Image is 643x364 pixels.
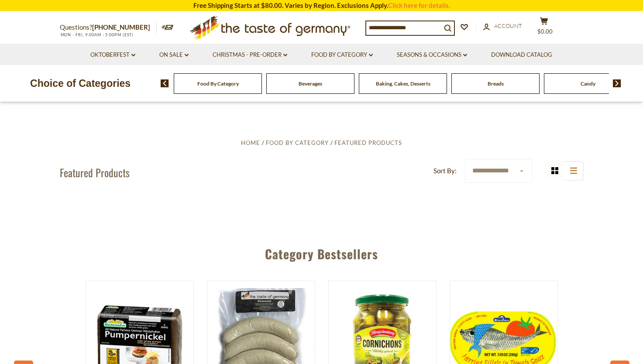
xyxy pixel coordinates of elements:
a: Beverages [299,80,322,87]
a: Baking, Cakes, Desserts [376,80,430,87]
div: Category Bestsellers [18,234,625,270]
a: Download Catalog [491,50,552,60]
a: Home [241,139,260,146]
img: previous arrow [161,79,169,87]
span: MON - FRI, 9:00AM - 5:00PM (EST) [60,32,134,37]
a: Featured Products [334,139,402,146]
a: Food By Category [197,80,239,87]
a: Account [483,21,522,31]
h1: Featured Products [60,166,130,179]
a: Food By Category [266,139,329,146]
a: [PHONE_NUMBER] [92,23,150,31]
a: Food By Category [311,50,373,60]
a: Christmas - PRE-ORDER [213,50,287,60]
img: next arrow [613,79,621,87]
p: Questions? [60,22,157,33]
label: Sort By: [433,165,457,176]
span: Account [494,22,522,29]
a: Click here for details. [388,1,450,9]
a: Breads [488,80,504,87]
a: On Sale [159,50,189,60]
a: Candy [581,80,595,87]
a: Oktoberfest [90,50,135,60]
span: $0.00 [537,28,553,35]
a: Seasons & Occasions [397,50,467,60]
button: $0.00 [531,17,557,39]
